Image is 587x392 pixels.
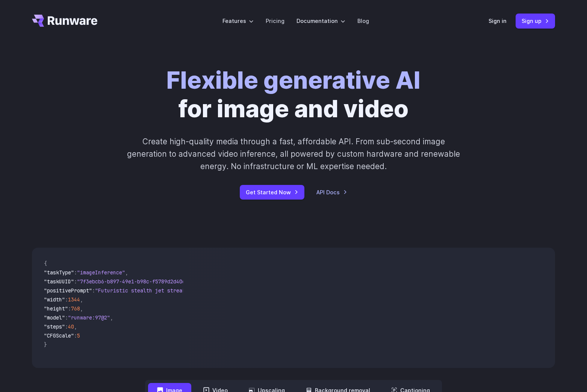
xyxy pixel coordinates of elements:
[297,17,345,25] label: Documentation
[44,278,74,285] span: "taskUUID"
[44,287,92,294] span: "positivePrompt"
[357,17,369,25] a: Blog
[74,332,77,339] span: :
[44,314,65,321] span: "model"
[44,341,47,348] span: }
[316,188,347,197] a: API Docs
[74,269,77,276] span: :
[68,323,74,330] span: 40
[125,269,128,276] span: ,
[80,305,83,312] span: ,
[44,269,74,276] span: "taskType"
[65,296,68,303] span: :
[77,332,80,339] span: 5
[489,17,507,25] a: Sign in
[44,305,68,312] span: "height"
[166,66,421,94] strong: Flexible generative AI
[68,296,80,303] span: 1344
[44,332,74,339] span: "CFGScale"
[71,305,80,312] span: 768
[110,314,113,321] span: ,
[126,135,461,173] p: Create high-quality media through a fast, affordable API. From sub-second image generation to adv...
[65,323,68,330] span: :
[95,287,369,294] span: "Futuristic stealth jet streaking through a neon-lit cityscape with glowing purple exhaust"
[32,15,97,27] a: Go to /
[68,305,71,312] span: :
[44,260,47,267] span: {
[240,185,304,200] a: Get Started Now
[166,66,421,123] h1: for image and video
[92,287,95,294] span: :
[68,314,110,321] span: "runware:97@2"
[74,278,77,285] span: :
[77,278,191,285] span: "7f3ebcb6-b897-49e1-b98c-f5789d2d40d7"
[516,14,555,28] a: Sign up
[222,17,254,25] label: Features
[44,296,65,303] span: "width"
[77,269,125,276] span: "imageInference"
[80,296,83,303] span: ,
[65,314,68,321] span: :
[74,323,77,330] span: ,
[266,17,284,25] a: Pricing
[44,323,65,330] span: "steps"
